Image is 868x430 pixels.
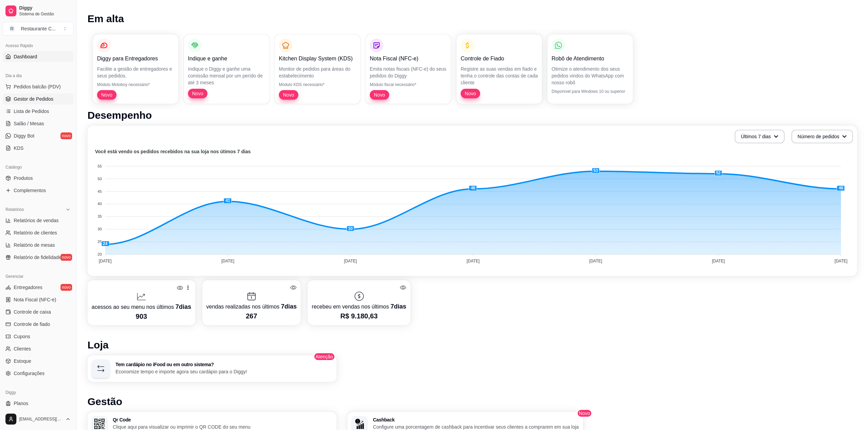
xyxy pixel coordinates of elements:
a: Dashboard [3,51,73,62]
span: R [9,25,15,32]
button: Kitchen Display System (KDS)Monitor de pedidos para áreas do estabelecimentoMódulo KDS necessário... [275,34,360,104]
span: Relatório de fidelidade [14,254,61,261]
p: recebeu em vendas nos últimos [312,302,406,311]
span: 7 dias [281,303,297,310]
span: Sistema de Gestão [19,11,71,17]
tspan: [DATE] [344,259,357,263]
p: Facilite a gestão de entregadores e seus pedidos. [97,66,174,79]
span: Relatórios [5,207,24,212]
tspan: 30 [98,227,102,231]
span: Novo [462,90,479,97]
span: Diggy Bot [14,132,35,139]
span: Estoque [14,358,31,364]
p: Emita notas fiscais (NFC-e) do seus pedidos do Diggy [370,66,447,79]
p: Otimize o atendimento dos seus pedidos vindos do WhatsApp com nosso robô [552,66,629,86]
button: Indique e ganheIndique o Diggy e ganhe uma comissão mensal por um perído de até 3 mesesNovo [184,34,269,104]
span: Complementos [14,187,46,194]
a: Entregadoresnovo [3,282,73,293]
span: Controle de caixa [14,309,51,315]
text: Você está vendo os pedidos recebidos na sua loja nos útimos 7 dias [95,149,251,154]
div: Gerenciar [3,271,73,282]
span: Configurações [14,370,44,377]
tspan: 20 [98,252,102,256]
button: Nota Fiscal (NFC-e)Emita notas fiscais (NFC-e) do seus pedidos do DiggyMódulo fiscal necessário*Novo [366,34,451,104]
a: Produtos [3,173,73,184]
a: Clientes [3,343,73,354]
img: Cashback [354,419,365,429]
a: Controle de caixa [3,306,73,317]
span: Relatório de mesas [14,242,55,248]
span: Gestor de Pedidos [14,96,53,102]
a: Relatórios de vendas [3,215,73,226]
button: Diggy para EntregadoresFacilite a gestão de entregadores e seus pedidos.Módulo Motoboy necessário... [93,34,178,104]
span: Controle de fiado [14,321,50,328]
a: Lista de Pedidos [3,106,73,117]
tspan: 55 [98,164,102,168]
span: Novo [189,90,206,97]
img: Qr Code [94,419,105,429]
span: 7 dias [175,303,191,310]
span: Novo [98,91,115,98]
button: Controle de FiadoRegistre as suas vendas em fiado e tenha o controle das contas de cada clienteNovo [457,34,542,104]
span: [EMAIL_ADDRESS][DOMAIN_NAME] [19,416,63,422]
tspan: [DATE] [835,259,847,263]
p: Diggy para Entregadores [97,55,174,63]
p: R$ 9.180,63 [312,311,406,321]
a: DiggySistema de Gestão [3,3,73,19]
h3: Qr Code [113,417,333,422]
tspan: [DATE] [712,259,725,263]
h1: Desempenho [87,109,857,121]
p: Controle de Fiado [461,55,538,63]
p: Economize tempo e importe agora seu cardápio para o Diggy! [116,368,333,375]
a: KDS [3,143,73,154]
tspan: [DATE] [221,259,234,263]
p: Disponível para Windows 10 ou superior [552,89,629,94]
p: Módulo Motoboy necessário* [97,82,174,87]
span: Entregadores [14,284,42,291]
a: Cupons [3,331,73,342]
span: Relatório de clientes [14,229,57,236]
span: Planos [14,400,28,407]
span: Produtos [14,175,33,182]
p: acessos ao seu menu nos últimos [92,302,191,312]
p: Indique e ganhe [188,55,265,63]
a: Diggy Botnovo [3,130,73,141]
a: Estoque [3,356,73,367]
div: Diggy [3,387,73,398]
a: Nota Fiscal (NFC-e) [3,294,73,305]
a: Complementos [3,185,73,196]
span: 7 dias [391,303,406,310]
tspan: [DATE] [99,259,112,263]
p: 903 [92,312,191,321]
p: vendas realizadas nos últimos [206,302,297,311]
tspan: 25 [98,240,102,244]
span: Relatórios de vendas [14,217,59,224]
button: Robô de AtendimentoOtimize o atendimento dos seus pedidos vindos do WhatsApp com nosso robôDispon... [547,34,633,104]
h3: Tem cardápio no iFood ou em outro sistema? [116,362,333,367]
tspan: 50 [98,177,102,181]
p: 267 [206,311,297,321]
p: Kitchen Display System (KDS) [279,55,356,63]
p: Monitor de pedidos para áreas do estabelecimento [279,66,356,79]
tspan: 45 [98,189,102,193]
p: Nota Fiscal (NFC-e) [370,55,447,63]
span: Pedidos balcão (PDV) [14,83,61,90]
button: Pedidos balcão (PDV) [3,81,73,92]
span: Novo [577,409,592,417]
h1: Loja [87,339,857,351]
p: Indique o Diggy e ganhe uma comissão mensal por um perído de até 3 meses [188,66,265,86]
tspan: 35 [98,214,102,218]
a: Salão / Mesas [3,118,73,129]
span: Nota Fiscal (NFC-e) [14,296,56,303]
div: Dia a dia [3,70,73,81]
tspan: 40 [98,202,102,206]
div: Acesso Rápido [3,40,73,51]
a: Configurações [3,368,73,379]
span: KDS [14,145,24,152]
span: Diggy [19,5,71,11]
div: Catálogo [3,162,73,173]
span: Novo [371,91,388,98]
a: Relatório de fidelidadenovo [3,252,73,263]
button: Número de pedidos [791,130,853,143]
p: Registre as suas vendas em fiado e tenha o controle das contas de cada cliente [461,66,538,86]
